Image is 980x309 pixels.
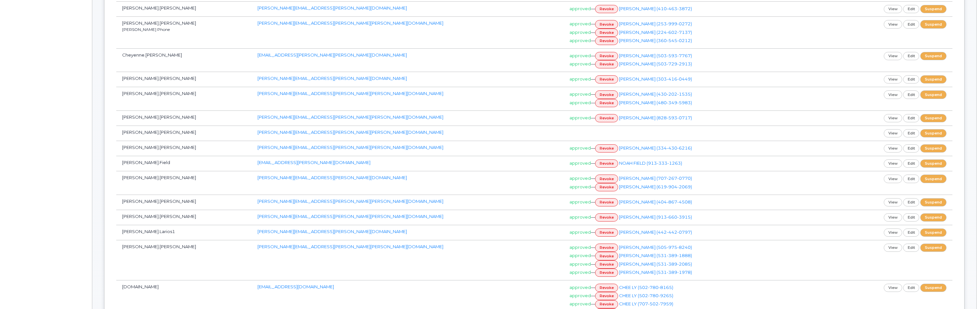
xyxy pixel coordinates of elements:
span: approved [569,214,591,220]
a: [PERSON_NAME][EMAIL_ADDRESS][PERSON_NAME][PERSON_NAME][DOMAIN_NAME] [257,114,443,120]
a: [PERSON_NAME] (503-729-2913) [619,61,692,66]
a: suspend [920,284,947,292]
span: approved [569,199,591,204]
a: [PERSON_NAME] (503-593-7767) [619,53,692,58]
td: [PERSON_NAME].[PERSON_NAME] [116,126,252,141]
a: revoke [595,60,618,68]
a: [PERSON_NAME] (224-602-7137) [619,29,692,35]
a: [PERSON_NAME] (303-416-0449) [619,76,692,82]
a: revoke [595,284,618,292]
a: [PERSON_NAME] (253-999-0272) [619,21,692,26]
a: suspend [920,114,947,122]
td: — — [564,49,835,72]
td: [PERSON_NAME].[PERSON_NAME] [116,87,252,110]
a: suspend [920,159,947,168]
a: view [884,5,902,13]
a: revoke [595,90,618,99]
a: [PERSON_NAME][EMAIL_ADDRESS][PERSON_NAME][PERSON_NAME][DOMAIN_NAME] [257,199,443,204]
a: [PERSON_NAME][EMAIL_ADDRESS][PERSON_NAME][PERSON_NAME][DOMAIN_NAME] [257,244,443,249]
a: revoke [595,292,618,300]
span: approved [569,61,591,66]
small: [PERSON_NAME] Phone [122,27,170,32]
a: revoke [595,244,618,252]
td: — — [564,171,835,195]
a: [PERSON_NAME] (619-904-2069) [619,184,692,189]
a: edit [903,198,920,206]
td: [PERSON_NAME].[PERSON_NAME] [116,72,252,87]
td: — [564,111,835,126]
a: revoke [595,213,618,222]
span: approved [569,285,591,290]
a: view [884,198,902,206]
a: revoke [595,144,618,153]
span: approved [569,38,591,43]
td: [PERSON_NAME].[PERSON_NAME] [116,210,252,225]
a: [EMAIL_ADDRESS][PERSON_NAME][DOMAIN_NAME] [257,160,370,165]
a: [PERSON_NAME][EMAIL_ADDRESS][PERSON_NAME][PERSON_NAME][DOMAIN_NAME] [257,145,443,150]
a: [PERSON_NAME] (430-202-1535) [619,91,692,97]
td: — — — [564,17,835,49]
a: revoke [595,175,618,183]
span: approved [569,29,591,35]
td: — [564,2,835,17]
a: edit [903,5,920,13]
a: view [884,75,902,83]
span: approved [569,145,591,151]
a: [PERSON_NAME][EMAIL_ADDRESS][PERSON_NAME][PERSON_NAME][DOMAIN_NAME] [257,130,443,135]
td: — [564,210,835,225]
a: view [884,129,902,137]
a: view [884,90,902,99]
a: view [884,228,902,237]
a: edit [903,284,920,292]
span: approved [569,270,591,275]
a: [PERSON_NAME][EMAIL_ADDRESS][PERSON_NAME][DOMAIN_NAME] [257,229,407,234]
a: [PERSON_NAME] (531-389-1888) [619,253,692,258]
a: edit [903,129,920,137]
a: edit [903,75,920,83]
a: revoke [595,29,618,37]
td: [PERSON_NAME].[PERSON_NAME] [116,195,252,210]
a: [PERSON_NAME][EMAIL_ADDRESS][PERSON_NAME][PERSON_NAME][DOMAIN_NAME] [257,91,443,96]
span: approved [569,91,591,97]
a: [PERSON_NAME][EMAIL_ADDRESS][PERSON_NAME][DOMAIN_NAME] [257,175,407,180]
a: [PERSON_NAME] (913-660-3915) [619,214,692,220]
a: edit [903,244,920,252]
a: suspend [920,90,947,99]
a: view [884,175,902,183]
a: suspend [920,5,947,13]
a: revoke [595,20,618,28]
a: [PERSON_NAME] (442-442-0797) [619,229,692,235]
a: revoke [595,198,618,206]
a: [PERSON_NAME][EMAIL_ADDRESS][PERSON_NAME][DOMAIN_NAME] [257,5,407,11]
a: edit [903,90,920,99]
td: — — — — [564,240,835,280]
span: approved [569,301,591,306]
span: approved [569,100,591,105]
a: edit [903,144,920,153]
span: approved [569,245,591,250]
td: — [564,156,835,171]
a: NOAH FIELD (913-333-1263) [619,160,682,166]
a: [PERSON_NAME] (410-463-3872) [619,6,692,11]
a: revoke [595,37,618,45]
span: approved [569,229,591,235]
a: suspend [920,20,947,28]
a: suspend [920,175,947,183]
a: suspend [920,198,947,206]
span: approved [569,184,591,189]
a: revoke [595,99,618,107]
a: suspend [920,213,947,222]
td: [PERSON_NAME].Field [116,156,252,171]
a: CHEE LY (707-502-7959) [619,301,673,306]
td: [PERSON_NAME].[PERSON_NAME] [116,141,252,156]
a: [PERSON_NAME] (531-389-1978) [619,270,692,275]
span: approved [569,115,591,120]
a: revoke [595,228,618,237]
span: approved [569,253,591,258]
a: view [884,284,902,292]
a: [EMAIL_ADDRESS][DOMAIN_NAME] [257,284,334,289]
a: revoke [595,159,618,168]
a: revoke [595,114,618,122]
a: [EMAIL_ADDRESS][PERSON_NAME][PERSON_NAME][DOMAIN_NAME] [257,52,407,58]
span: approved [569,261,591,267]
